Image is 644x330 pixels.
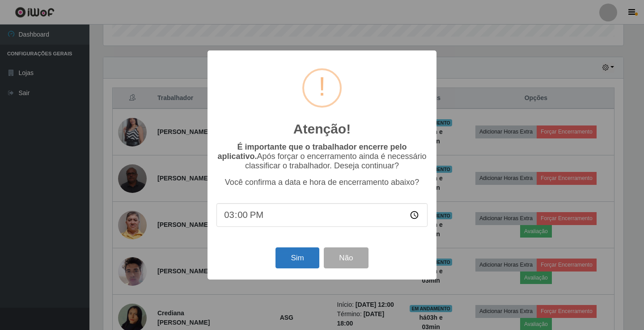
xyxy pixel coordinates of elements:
p: Você confirma a data e hora de encerramento abaixo? [216,178,428,187]
h2: Atenção! [293,121,351,137]
button: Sim [275,247,319,268]
button: Não [324,247,368,268]
b: É importante que o trabalhador encerre pelo aplicativo. [217,142,407,161]
p: Após forçar o encerramento ainda é necessário classificar o trabalhador. Deseja continuar? [216,142,428,171]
